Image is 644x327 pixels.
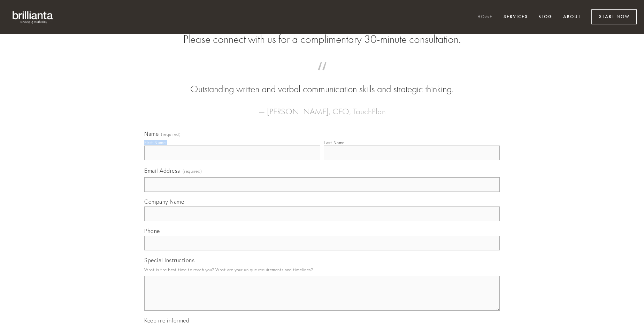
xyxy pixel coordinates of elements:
[144,130,159,137] span: Name
[144,33,500,46] h2: Please connect with us for a complimentary 30-minute consultation.
[144,198,184,205] span: Company Name
[473,11,497,23] a: Home
[7,7,59,27] img: brillianta - research, strategy, marketing
[534,11,557,23] a: Blog
[591,9,637,24] a: Start Now
[155,69,489,96] blockquote: Outstanding written and verbal communication skills and strategic thinking.
[559,11,585,23] a: About
[183,166,202,176] span: (required)
[155,69,489,83] span: “
[499,11,532,23] a: Services
[155,96,489,118] figcaption: — [PERSON_NAME], CEO, TouchPlan
[144,265,500,274] p: What is the best time to reach you? What are your unique requirements and timelines?
[324,140,345,145] div: Last Name
[161,132,181,137] span: (required)
[144,227,160,234] span: Phone
[144,257,194,264] span: Special Instructions
[144,140,166,145] div: First Name
[144,167,180,174] span: Email Address
[144,317,189,324] span: Keep me informed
